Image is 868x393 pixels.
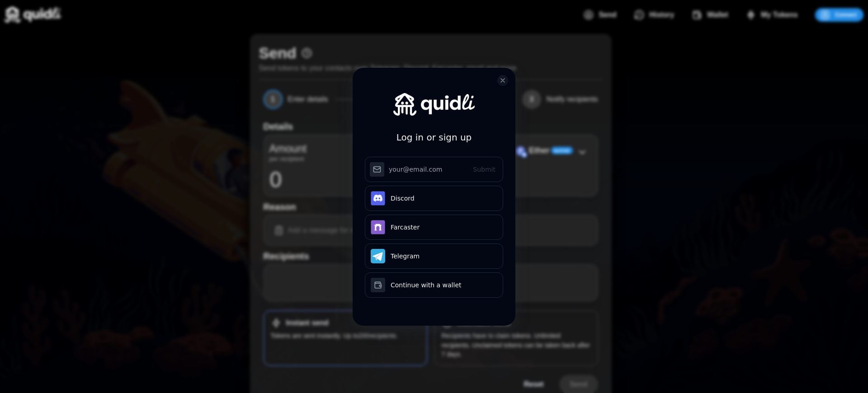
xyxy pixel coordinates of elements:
button: Submit [465,158,503,181]
button: Farcaster [365,215,503,240]
img: Quidli Dapp - Dev logo [393,93,475,116]
span: Submit [473,166,495,173]
button: Discord [365,186,503,211]
button: Continue with a wallet [365,272,503,298]
button: Telegram [365,243,503,269]
h3: Log in or sign up [396,130,472,145]
input: Submit [365,157,503,182]
button: close modal [497,75,508,86]
div: Continue with a wallet [391,280,497,290]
